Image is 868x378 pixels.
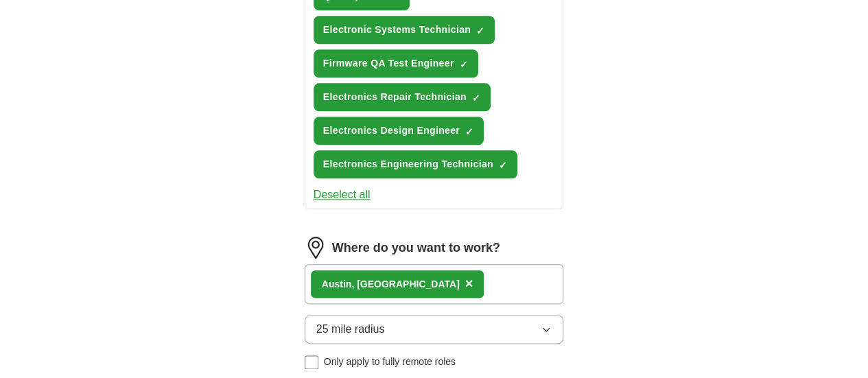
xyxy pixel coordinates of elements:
[314,83,491,111] button: Electronics Repair Technician✓
[305,355,318,369] input: Only apply to fully remote roles
[314,150,517,178] button: Electronics Engineering Technician✓
[314,16,495,44] button: Electronic Systems Technician✓
[465,274,473,294] button: ×
[314,117,484,145] button: Electronics Design Engineer✓
[465,276,473,291] span: ×
[499,160,507,171] span: ✓
[323,56,454,71] span: Firmware QA Test Engineer
[323,90,467,104] span: Electronics Repair Technician
[314,187,371,203] button: Deselect all
[472,93,480,104] span: ✓
[324,355,456,369] span: Only apply to fully remote roles
[322,277,460,292] div: , [GEOGRAPHIC_DATA]
[465,126,473,137] span: ✓
[476,25,484,36] span: ✓
[323,123,460,138] span: Electronics Design Engineer
[305,237,327,259] img: location.png
[332,239,500,257] label: Where do you want to work?
[323,157,493,172] span: Electronics Engineering Technician
[322,279,352,290] strong: Austin
[316,321,385,338] span: 25 mile radius
[314,49,478,78] button: Firmware QA Test Engineer✓
[305,315,564,344] button: 25 mile radius
[460,59,468,70] span: ✓
[323,23,471,37] span: Electronic Systems Technician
